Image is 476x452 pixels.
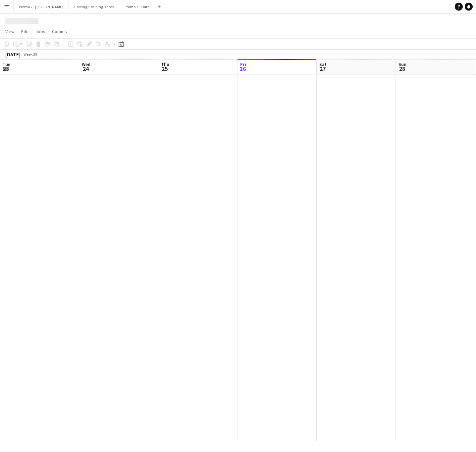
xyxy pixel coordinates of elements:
span: Tue [3,61,10,67]
span: Jobs [35,28,45,34]
button: Casting/Training Dates [69,0,119,13]
span: Thu [161,61,169,67]
button: Promo 1 - Faith [119,0,155,13]
span: Edit [21,28,29,34]
a: View [3,27,17,36]
span: 26 [239,65,246,73]
div: [DATE] [5,51,21,58]
a: Jobs [33,27,48,36]
span: 28 [397,65,406,73]
span: Sun [398,61,406,67]
a: Comms [49,27,70,36]
span: 23 [2,65,10,73]
button: Promo 2 - [PERSON_NAME] [14,0,69,13]
span: View [5,28,15,34]
span: Week 39 [22,52,38,57]
a: Edit [19,27,31,36]
span: 24 [81,65,90,73]
span: Sat [319,61,327,67]
span: Comms [52,28,67,34]
span: Wed [82,61,90,67]
span: 27 [318,65,327,73]
span: 25 [160,65,169,73]
span: Fri [240,61,246,67]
